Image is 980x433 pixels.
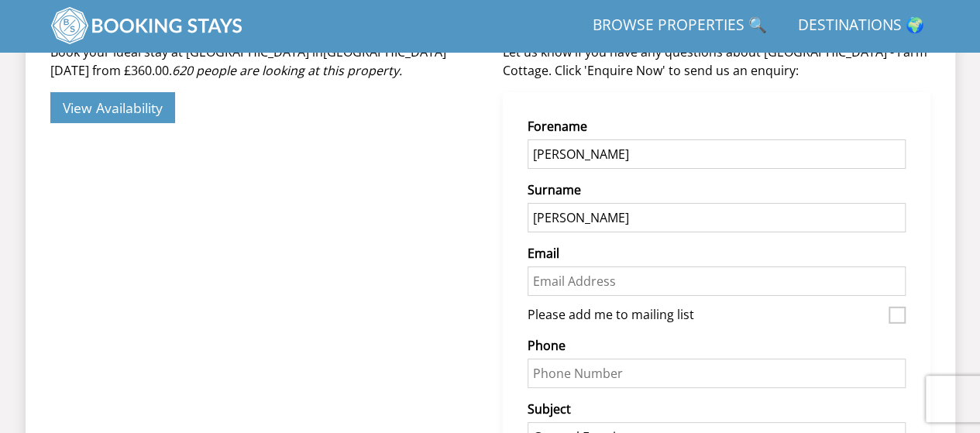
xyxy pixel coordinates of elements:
[50,43,478,80] p: Book your ideal stay at [GEOGRAPHIC_DATA] in [DATE] from £360.00.
[528,308,882,325] label: Please add me to mailing list
[528,336,906,355] label: Phone
[528,117,906,136] label: Forename
[528,244,906,263] label: Email
[503,43,930,80] p: Let us know if you have any questions about [GEOGRAPHIC_DATA] - Farm Cottage. Click 'Enquire Now'...
[172,62,402,79] i: 620 people are looking at this property.
[586,9,773,43] a: Browse Properties 🔍
[323,43,446,60] a: [GEOGRAPHIC_DATA]
[528,139,906,169] input: Forename
[792,9,930,43] a: Destinations 🌍
[528,359,906,388] input: Phone Number
[50,92,175,122] a: View Availability
[528,400,906,418] label: Subject
[528,180,906,199] label: Surname
[528,203,906,232] input: Surname
[528,266,906,296] input: Email Address
[50,6,244,45] img: BookingStays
